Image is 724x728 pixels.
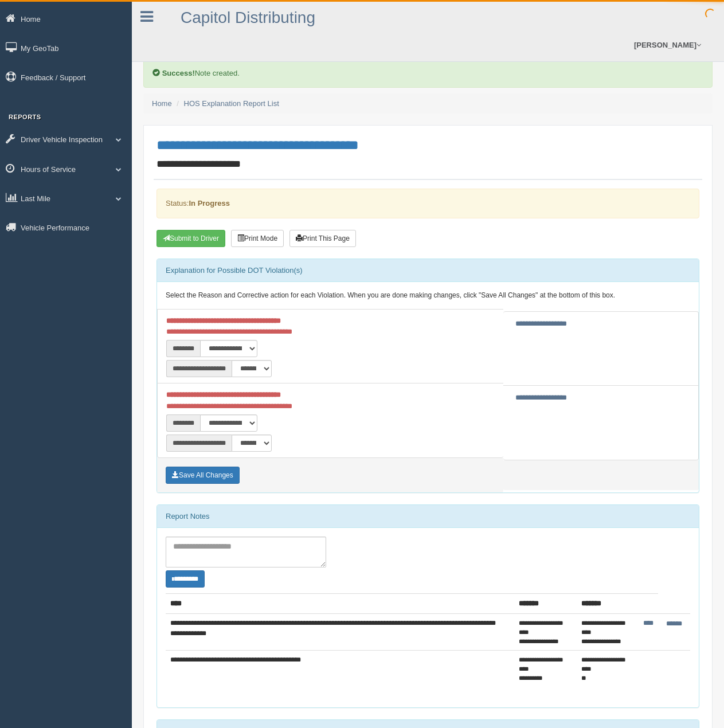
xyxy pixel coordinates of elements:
button: Print Mode [231,230,284,247]
button: Change Filter Options [166,570,205,588]
button: Submit To Driver [156,230,225,247]
a: [PERSON_NAME] [628,29,707,61]
div: Report Notes [157,505,699,528]
div: Note created. [143,38,713,88]
div: Explanation for Possible DOT Violation(s) [157,259,699,282]
strong: In Progress [189,199,230,208]
a: HOS Explanation Report List [184,99,279,108]
a: Home [152,99,172,108]
b: Success! [162,69,195,77]
div: Status: [156,189,699,218]
button: Print This Page [289,230,356,247]
div: Select the Reason and Corrective action for each Violation. When you are done making changes, cli... [157,282,699,310]
a: Capitol Distributing [181,9,315,26]
button: Save [166,467,240,484]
